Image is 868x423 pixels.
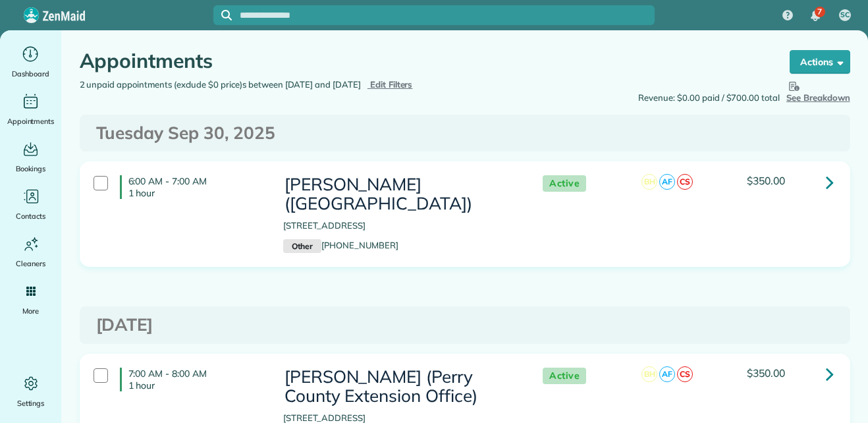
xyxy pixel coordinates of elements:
span: Active [543,175,586,192]
span: More [22,304,39,318]
div: 7 unread notifications [801,1,829,30]
p: 1 hour [128,187,263,199]
h3: [PERSON_NAME] ([GEOGRAPHIC_DATA]) [283,175,516,213]
h4: 7:00 AM - 8:00 AM [120,368,263,391]
span: Bookings [16,162,46,175]
h1: Appointments [80,50,765,72]
div: 2 unpaid appointments (exclude $0 price)s between [DATE] and [DATE] [70,78,465,92]
button: See Breakdown [786,78,850,105]
a: Settings [5,373,56,410]
svg: Focus search [221,10,232,20]
a: Appointments [5,91,56,128]
h3: Tuesday Sep 30, 2025 [96,124,834,143]
a: Other[PHONE_NUMBER] [283,240,398,250]
span: BH [641,366,657,382]
a: Cleaners [5,233,56,270]
span: Contacts [16,210,45,223]
span: Edit Filters [370,79,413,90]
a: Dashboard [5,43,56,80]
span: AF [659,174,675,190]
small: Other [283,239,321,254]
span: 7 [817,7,822,17]
span: Revenue: $0.00 paid / $700.00 total [638,92,780,105]
a: Edit Filters [367,79,413,90]
h3: [DATE] [96,316,834,335]
span: Settings [17,397,45,410]
span: BH [641,174,657,190]
button: Actions [790,50,850,74]
h3: [PERSON_NAME] (Perry County Extension Office) [283,368,516,405]
span: Cleaners [16,257,45,270]
button: Focus search [213,10,232,20]
a: Bookings [5,138,56,175]
span: Active [543,368,586,384]
h4: 6:00 AM - 7:00 AM [120,175,263,199]
span: Appointments [7,115,55,128]
span: Dashboard [12,67,49,80]
span: $350.00 [747,174,785,187]
span: See Breakdown [786,78,850,103]
span: CS [677,174,693,190]
span: $350.00 [747,366,785,380]
span: CS [677,366,693,382]
a: Contacts [5,186,56,223]
span: AF [659,366,675,382]
span: SC [840,10,850,20]
p: 1 hour [128,380,263,391]
p: [STREET_ADDRESS] [283,219,516,233]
